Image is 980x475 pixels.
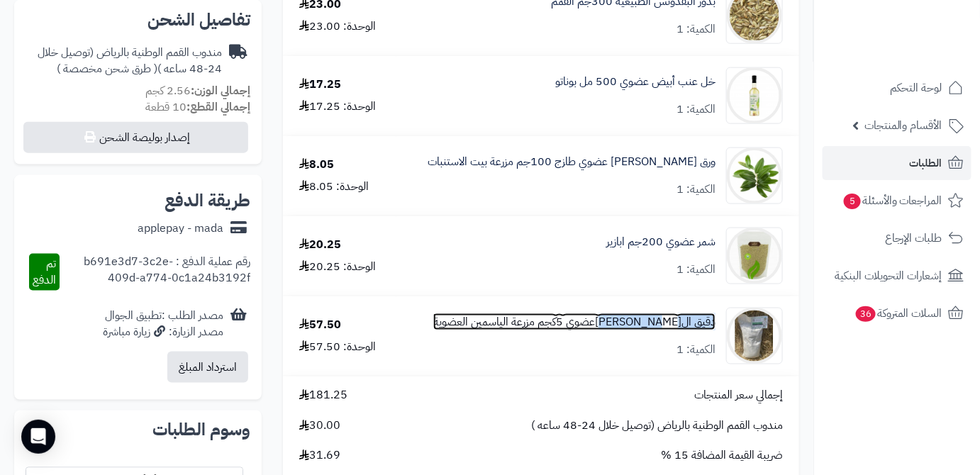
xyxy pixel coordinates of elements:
[299,99,376,115] div: الوحدة: 17.25
[823,221,971,255] a: طلبات الإرجاع
[299,77,341,93] div: 17.25
[299,388,347,404] span: 181.25
[299,18,376,35] div: الوحدة: 23.00
[165,192,250,209] h2: طريقة الدفع
[676,262,715,278] div: الكمية: 1
[299,259,376,275] div: الوحدة: 20.25
[433,314,715,330] a: دقيق ال[PERSON_NAME]عضوي 5كجم مزرعة الياسمين العضوية
[727,67,782,124] img: 1742575064-%D8%AE%D9%84%20%D8%B9%D9%86%D8%A8%20%D8%A7%D8%A8%D9%8A%D8%B6%20%D8%B9%D8%B6%D9%88%D9%8...
[676,181,715,198] div: الكمية: 1
[299,237,341,253] div: 20.25
[531,418,783,435] span: مندوب القمم الوطنية بالرياض (توصيل خلال 24-48 ساعه )
[21,420,55,454] div: Open Intercom Messenger
[676,21,715,38] div: الكمية: 1
[844,194,861,209] span: 5
[299,317,341,333] div: 57.50
[103,308,223,340] div: مصدر الطلب :تطبيق الجوال
[299,418,340,435] span: 30.00
[145,99,250,116] small: 10 قطعة
[145,82,250,99] small: 2.56 كجم
[26,422,250,439] h2: وسوم الطلبات
[299,448,340,464] span: 31.69
[186,99,250,116] strong: إجمالي القطع:
[910,153,942,173] span: الطلبات
[299,179,369,195] div: الوحدة: 8.05
[191,82,250,99] strong: إجمالي الوزن:
[823,259,971,293] a: إشعارات التحويلات البنكية
[26,11,250,28] h2: تفاصيل الشحن
[823,146,971,180] a: الطلبات
[167,352,248,383] button: استرداد المبلغ
[299,339,376,355] div: الوحدة: 57.50
[23,122,248,153] button: إصدار بوليصة الشحن
[864,116,942,135] span: الأقسام والمنتجات
[885,228,942,248] span: طلبات الإرجاع
[60,254,250,291] div: رقم عملية الدفع : b691e3d7-3c2e-409d-a774-0c1a24b3192f
[884,38,967,67] img: logo-2.png
[661,448,783,464] span: ضريبة القيمة المضافة 15 %
[606,234,715,250] a: شمر عضوي 200جم ابازير
[890,78,942,98] span: لوحة التحكم
[428,154,715,170] a: ورق [PERSON_NAME] عضوي طازج 100جم مزرعة بيت الاستنبات
[676,342,715,358] div: الكمية: 1
[727,308,782,364] img: 1757702105-%D8%AF%D9%82%D9%8A%D9%82%20%D8%A7%D9%84%D8%B4%D8%B9%D9%8A%D8%B1%20%D8%B9%D8%B6%D9%88%D...
[299,157,334,173] div: 8.05
[823,71,971,105] a: لوحة التحكم
[823,296,971,330] a: السلات المتروكة36
[57,60,157,77] span: ( طرق شحن مخصصة )
[727,147,782,204] img: 1751925754-1745772192-%D9%88%D8%B1%D9%82%20%D8%B2%D9%8A%D8%AA%D9%88%D9%86%20%D8%B9%D8%B6%D9%88%D9...
[676,101,715,118] div: الكمية: 1
[555,74,715,90] a: خل عنب أبيض عضوي 500 مل بوناتو
[727,228,782,284] img: 1753789331-%D8%B4%D9%85%D8%B1%20%D8%B9%D8%B6%D9%88%D9%8A%20%D8%A7%D8%A8%D8%A7%D8%B2%D9%8A%D8%B120...
[694,388,783,404] span: إجمالي سعر المنتجات
[33,255,56,289] span: تم الدفع
[823,184,971,218] a: المراجعات والأسئلة5
[26,45,222,77] div: مندوب القمم الوطنية بالرياض (توصيل خلال 24-48 ساعه )
[835,266,942,286] span: إشعارات التحويلات البنكية
[842,191,942,211] span: المراجعات والأسئلة
[854,303,942,323] span: السلات المتروكة
[138,220,223,237] div: applepay - mada
[103,324,223,340] div: مصدر الزيارة: زيارة مباشرة
[856,306,876,322] span: 36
